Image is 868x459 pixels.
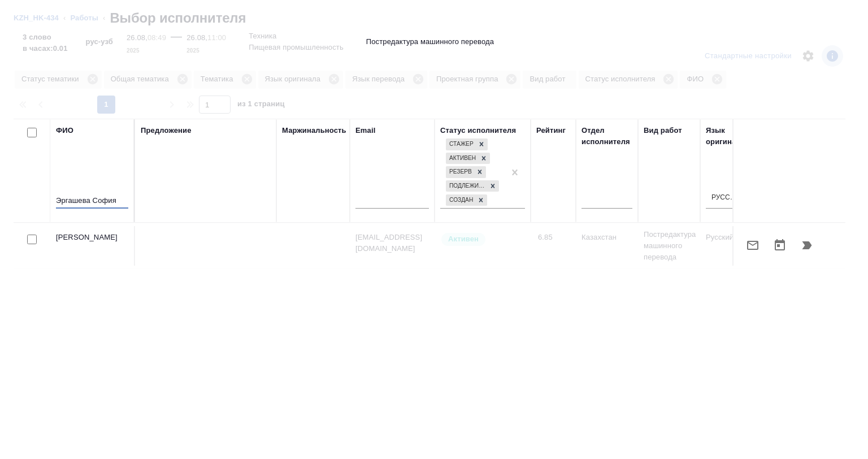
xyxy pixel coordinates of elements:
[446,153,478,164] div: Активен
[366,36,494,47] p: Постредактура машинного перевода
[282,125,346,136] div: Маржинальность
[711,193,737,202] div: Русский
[536,125,566,136] div: Рейтинг
[793,232,821,259] button: Продолжить
[644,125,682,136] div: Вид работ
[27,235,37,244] input: Выбери исполнителей, чтобы отправить приглашение на работу
[56,125,73,136] div: ФИО
[355,125,375,136] div: Email
[445,165,487,179] div: Стажер, Активен, Резерв, Подлежит внедрению, Создан
[445,151,491,166] div: Стажер, Активен, Резерв, Подлежит внедрению, Создан
[445,179,500,193] div: Стажер, Активен, Резерв, Подлежит внедрению, Создан
[446,194,475,206] div: Создан
[446,180,487,192] div: Подлежит внедрению
[446,138,475,150] div: Стажер
[766,232,793,259] button: Открыть календарь загрузки
[141,125,192,136] div: Предложение
[445,137,489,151] div: Стажер, Активен, Резерв, Подлежит внедрению, Создан
[446,166,474,178] div: Резерв
[706,125,757,148] div: Язык оригинала
[581,125,632,148] div: Отдел исполнителя
[50,226,135,266] td: [PERSON_NAME]
[445,193,488,207] div: Стажер, Активен, Резерв, Подлежит внедрению, Создан
[739,232,766,259] button: Отправить предложение о работе
[440,125,516,136] div: Статус исполнителя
